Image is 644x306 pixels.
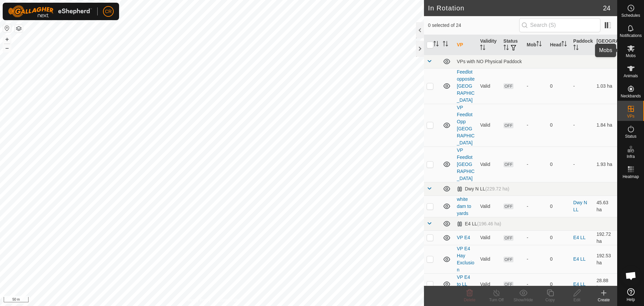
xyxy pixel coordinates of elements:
[561,42,567,47] p-sorticon: Activate to sort
[503,204,514,209] span: OFF
[547,146,571,182] td: 0
[428,4,603,12] h2: In Rotation
[485,186,509,191] span: (229.72 ha)
[621,94,641,98] span: Neckbands
[571,35,594,55] th: Paddock
[483,297,510,303] div: Turn Off
[620,34,642,38] span: Notifications
[477,273,500,295] td: Valid
[573,256,586,262] a: E4 LL
[3,35,11,43] button: +
[621,266,641,286] div: Open chat
[510,297,537,303] div: Show/Hide
[457,147,475,181] a: VP Feedlot [GEOGRAPHIC_DATA]
[477,35,500,55] th: Validity
[603,3,610,13] span: 24
[477,146,500,182] td: Valid
[627,155,635,159] span: Infra
[627,114,634,118] span: VPs
[621,13,640,17] span: Schedules
[527,234,544,241] div: -
[527,281,544,288] div: -
[547,195,571,217] td: 0
[3,44,11,52] button: –
[477,230,500,245] td: Valid
[573,46,579,51] p-sorticon: Activate to sort
[571,146,594,182] td: -
[594,195,617,217] td: 45.63 ha
[457,274,470,294] a: VP E4 to LL Flot
[547,68,571,104] td: 0
[477,221,501,226] span: (196.46 ha)
[547,273,571,295] td: 0
[503,235,514,241] span: OFF
[547,245,571,273] td: 0
[594,104,617,146] td: 1.84 ha
[454,35,477,55] th: VP
[626,54,636,58] span: Mobs
[623,175,639,179] span: Heatmap
[503,46,509,51] p-sorticon: Activate to sort
[477,245,500,273] td: Valid
[457,196,471,216] a: white dam to yards
[503,257,514,262] span: OFF
[519,18,600,32] input: Search (S)
[547,35,571,55] th: Head
[503,281,514,287] span: OFF
[527,83,544,90] div: -
[464,298,476,302] span: Delete
[594,273,617,295] td: 28.88 ha
[524,35,547,55] th: Mob
[477,195,500,217] td: Valid
[563,297,590,303] div: Edit
[571,104,594,146] td: -
[527,203,544,210] div: -
[3,24,11,32] button: Reset Map
[573,235,586,240] a: E4 LL
[8,5,92,17] img: Gallagher Logo
[185,297,211,303] a: Privacy Policy
[433,42,439,47] p-sorticon: Activate to sort
[627,298,635,302] span: Help
[219,297,238,303] a: Contact Us
[457,221,501,227] div: E4 LL
[527,256,544,263] div: -
[457,69,475,103] a: Feedlot opposite [GEOGRAPHIC_DATA]
[573,281,586,287] a: E4 LL
[618,286,644,304] a: Help
[105,8,112,15] span: CR
[457,235,470,240] a: VP E4
[537,297,563,303] div: Copy
[536,42,542,47] p-sorticon: Activate to sort
[477,68,500,104] td: Valid
[594,230,617,245] td: 192.72 ha
[624,74,638,78] span: Animals
[457,59,614,64] div: VPs with NO Physical Paddock
[594,245,617,273] td: 192.53 ha
[457,105,475,145] a: VP Feedlot Opp [GEOGRAPHIC_DATA]
[503,162,514,167] span: OFF
[457,186,509,192] div: Dwy N LL
[594,35,617,55] th: [GEOGRAPHIC_DATA] Area
[503,123,514,128] span: OFF
[594,146,617,182] td: 1.93 ha
[480,46,485,51] p-sorticon: Activate to sort
[547,230,571,245] td: 0
[607,46,612,51] p-sorticon: Activate to sort
[573,200,587,212] a: Dwy N LL
[594,68,617,104] td: 1.03 ha
[428,22,519,29] span: 0 selected of 24
[443,42,448,47] p-sorticon: Activate to sort
[590,297,617,303] div: Create
[501,35,524,55] th: Status
[457,246,474,272] a: VP E4 Hay Exclusion
[15,25,23,33] button: Map Layers
[527,161,544,168] div: -
[625,134,636,138] span: Status
[527,122,544,129] div: -
[547,104,571,146] td: 0
[477,104,500,146] td: Valid
[571,68,594,104] td: -
[503,83,514,89] span: OFF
